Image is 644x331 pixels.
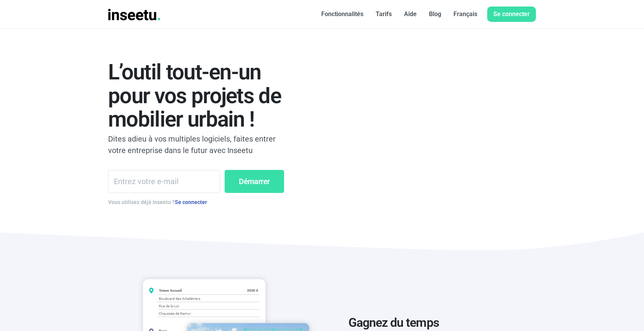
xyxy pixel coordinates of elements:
[348,315,536,330] h2: Gagnez du temps
[175,199,207,205] a: Se connecter
[429,10,441,18] font: Blog
[108,133,284,156] p: Dites adieu à vos multiples logiciels, faites entrer votre entreprise dans le futur avec Inseetu
[370,7,398,22] a: Tarifs
[108,170,220,193] input: Entrez votre e-mail
[423,7,447,22] a: Blog
[447,7,483,22] a: Français
[321,10,363,18] font: Fonctionnalités
[315,7,370,22] a: Fonctionnalités
[487,7,536,22] a: Se connecter
[493,10,530,18] font: Se connecter
[376,10,392,18] font: Tarifs
[108,9,160,20] img: INSEETU
[108,199,207,205] span: Vous utilisez déjà Inseetu ?
[108,61,284,132] h1: L’outil tout-en-un pour vos projets de mobilier urbain !
[404,10,417,18] font: Aide
[398,7,423,22] a: Aide
[225,170,284,193] input: Démarrer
